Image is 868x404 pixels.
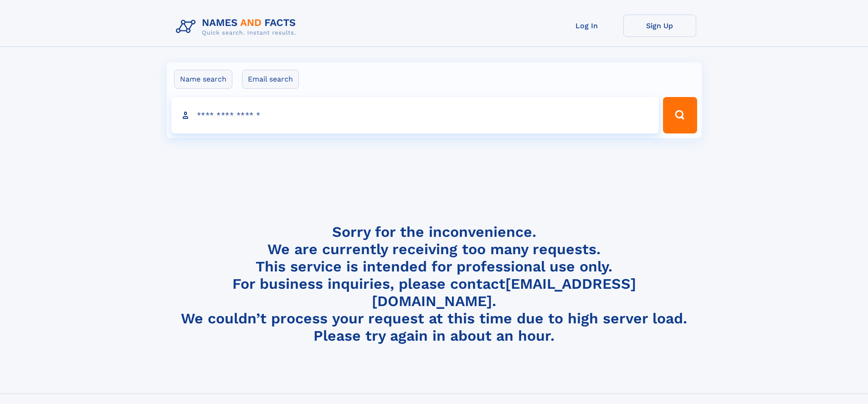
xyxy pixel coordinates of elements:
[550,15,623,37] a: Log In
[623,15,696,37] a: Sign Up
[663,97,697,133] button: Search Button
[242,70,299,89] label: Email search
[172,223,696,345] h4: Sorry for the inconvenience. We are currently receiving too many requests. This service is intend...
[372,275,636,310] a: [EMAIL_ADDRESS][DOMAIN_NAME]
[174,70,232,89] label: Name search
[171,97,659,133] input: search input
[172,15,303,39] img: Logo Names and Facts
